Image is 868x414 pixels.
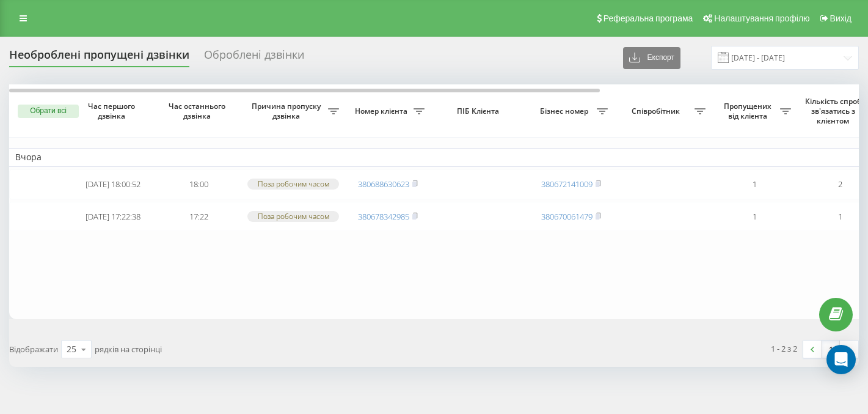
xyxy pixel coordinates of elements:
a: 380670061479 [541,211,593,222]
div: Open Intercom Messenger [826,345,856,374]
span: Причина пропуску дзвінка [247,102,328,120]
span: Час останнього дзвінка [166,102,232,120]
td: 18:00 [156,169,241,199]
div: Необроблені пропущені дзвінки [9,48,189,67]
span: Налаштування профілю [714,13,809,23]
a: 380678342985 [358,211,409,222]
td: 1 [712,202,797,232]
a: 380672141009 [541,179,593,190]
a: 1 [822,341,840,358]
div: Поза робочим часом [247,211,339,221]
span: ПІБ Клієнта [441,106,518,116]
span: Пропущених від клієнта [718,102,780,120]
span: рядків на сторінці [95,344,162,355]
span: Кількість спроб зв'язатись з клієнтом [803,97,866,125]
div: Поза робочим часом [247,179,339,189]
span: Вихід [830,13,852,23]
td: [DATE] 18:00:52 [70,169,156,199]
span: Час першого дзвінка [80,102,146,120]
div: Оброблені дзвінки [204,48,304,67]
td: 17:22 [156,202,241,232]
span: Співробітник [620,106,695,116]
td: 1 [712,169,797,199]
span: Номер клієнта [351,106,414,116]
div: 25 [67,343,76,355]
span: Реферальна програма [604,13,693,23]
td: [DATE] 17:22:38 [70,202,156,232]
span: Відображати [9,344,58,355]
button: Експорт [623,47,680,69]
a: 380688630623 [358,179,409,190]
button: Обрати всі [18,105,79,118]
div: 1 - 2 з 2 [771,342,797,355]
span: Бізнес номер [534,106,597,116]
